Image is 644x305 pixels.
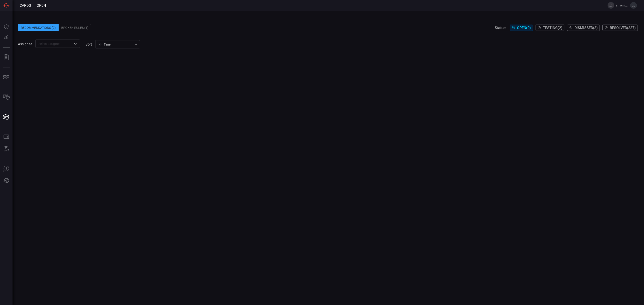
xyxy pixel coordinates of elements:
[574,26,598,30] span: Dismissed ( 3 )
[18,42,32,46] span: Assignee
[510,25,533,31] button: Open(0)
[1,72,12,83] button: MITRE - Detection Posture
[1,132,12,142] button: Rule Catalog
[1,52,12,63] button: Reports
[602,25,638,31] button: Resolved(337)
[1,112,12,122] button: Cards
[59,24,91,31] div: Broken Rules (1)
[1,175,12,186] button: Preferences
[1,92,12,102] button: Inventory
[567,25,600,31] button: Dismissed(3)
[1,32,12,43] button: Detections
[610,26,636,30] span: Resolved ( 337 )
[85,42,92,46] label: sort
[72,41,78,47] button: Open
[18,24,59,31] div: Recommendations (2)
[1,163,12,174] button: Ask Us A Question
[37,41,71,46] input: Select assignee
[1,144,12,154] button: ALERT ANALYSIS
[37,3,46,8] span: open
[517,26,531,30] span: Open ( 0 )
[536,25,564,31] button: Testing(2)
[98,42,133,47] div: Time
[543,26,562,30] span: Testing ( 2 )
[20,3,31,8] span: Cards
[495,26,506,30] span: Status:
[1,21,12,32] button: Dashboard
[616,4,628,7] span: shlomi.dr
